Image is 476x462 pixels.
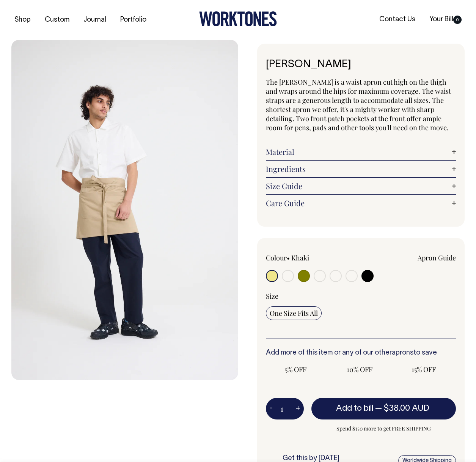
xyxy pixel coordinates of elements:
span: The [PERSON_NAME] is a waist apron cut high on the thigh and wraps around the hips for maximum co... [266,77,451,132]
a: aprons [392,350,413,356]
img: khaki [11,40,238,380]
span: 5% OFF [270,365,322,374]
div: Colour [266,253,342,262]
h1: [PERSON_NAME] [266,59,456,71]
span: One Size Fits All [270,309,318,318]
a: Contact Us [376,13,418,26]
div: Size [266,292,456,301]
button: + [292,401,304,416]
a: Portfolio [117,14,149,26]
a: Material [266,147,456,156]
a: Shop [11,14,34,26]
span: $38.00 AUD [384,405,429,412]
span: 15% OFF [398,365,450,374]
a: Journal [80,14,109,26]
input: One Size Fits All [266,306,322,320]
span: 10% OFF [334,365,386,374]
label: Khaki [291,253,309,262]
a: Your Bill0 [426,13,465,26]
button: - [266,401,276,416]
span: — [375,405,431,412]
button: Add to bill —$38.00 AUD [311,398,456,419]
a: Apron Guide [418,253,456,262]
input: 5% OFF [266,363,325,376]
input: 15% OFF [394,363,454,376]
a: Ingredients [266,164,456,173]
span: • [287,253,290,262]
span: Add to bill [336,405,373,412]
a: Care Guide [266,199,456,208]
span: Spend $350 more to get FREE SHIPPING [311,424,456,433]
a: Size Guide [266,181,456,191]
input: 10% OFF [330,363,390,376]
span: 0 [453,16,462,24]
h6: Add more of this item or any of our other to save [266,349,456,357]
a: Custom [42,14,72,26]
